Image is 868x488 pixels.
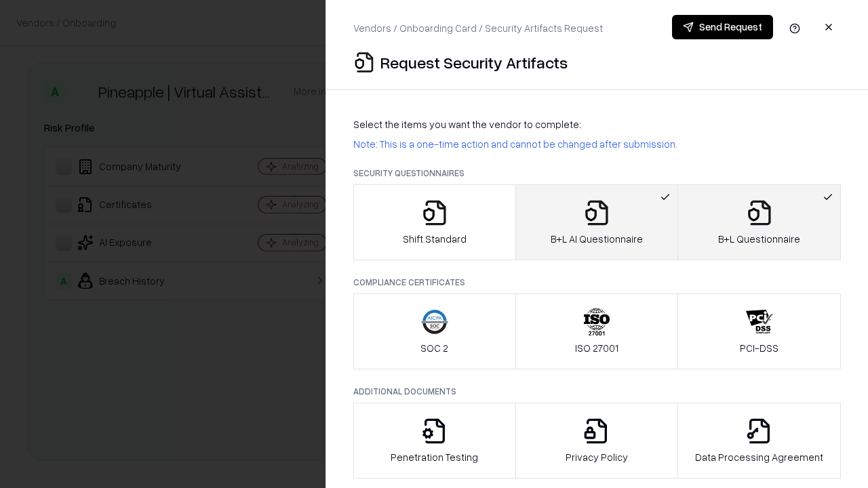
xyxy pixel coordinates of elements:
[353,184,516,260] button: Shift Standard
[677,403,841,479] button: Data Processing Agreement
[515,403,679,479] button: Privacy Policy
[718,232,800,246] p: B+L Questionnaire
[353,167,841,179] p: Security Questionnaires
[677,293,841,369] button: PCI-DSS
[403,232,467,246] p: Shift Standard
[695,450,823,464] p: Data Processing Agreement
[575,341,618,355] p: ISO 27001
[353,277,841,288] p: Compliance Certificates
[353,293,516,369] button: SOC 2
[672,15,773,39] button: Send Request
[551,232,643,246] p: B+L AI Questionnaire
[380,52,568,73] p: Request Security Artifacts
[353,21,603,35] p: Vendors / Onboarding Card / Security Artifacts Request
[515,293,679,369] button: ISO 27001
[740,341,778,355] p: PCI-DSS
[353,403,516,479] button: Penetration Testing
[391,450,478,464] p: Penetration Testing
[353,386,841,397] p: Additional Documents
[677,184,841,260] button: B+L Questionnaire
[353,117,841,131] p: Select the items you want the vendor to complete:
[420,341,448,355] p: SOC 2
[515,184,679,260] button: B+L AI Questionnaire
[566,450,628,464] p: Privacy Policy
[353,137,841,151] p: Note: This is a one-time action and cannot be changed after submission.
